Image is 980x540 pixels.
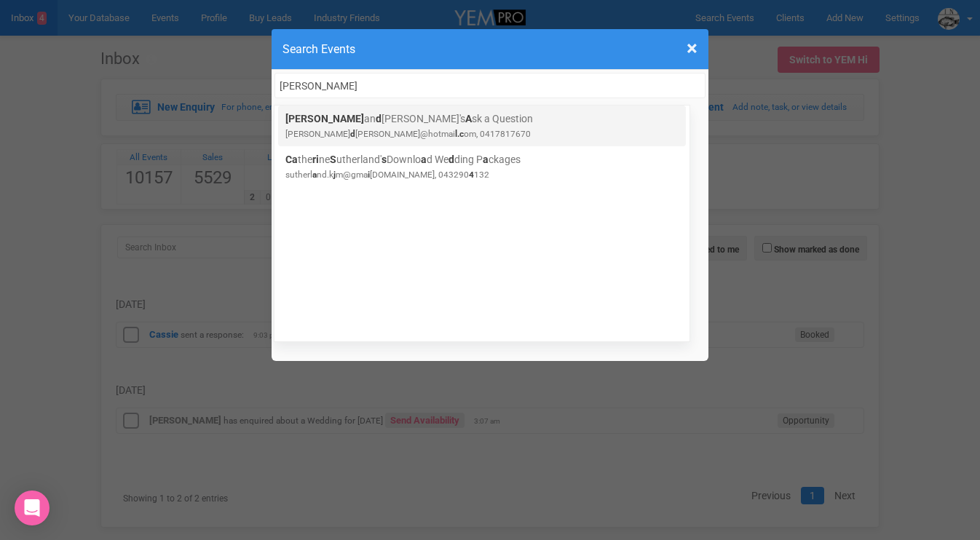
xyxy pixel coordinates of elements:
span: [PERSON_NAME] [285,113,364,124]
a: theneutherland'DownlodWeding Pckages [285,152,679,181]
span: d [350,129,355,139]
a: an[PERSON_NAME]'ssk a Question [285,111,679,140]
span: Ca [285,154,298,165]
span: i [368,170,370,180]
span: a [312,170,317,180]
span: a [421,154,427,165]
span: × [687,36,698,60]
div: Open Intercom Messenger [15,491,50,525]
span: d [376,113,382,124]
span: A [465,113,472,124]
span: a [483,154,489,165]
input: Search ... [274,73,706,98]
span: s [382,154,387,165]
span: j [333,170,336,180]
span: d [448,154,454,165]
span: S [330,154,336,165]
h4: Search Events [282,40,698,58]
span: 4 [469,170,474,180]
small: [PERSON_NAME] [PERSON_NAME]@hotmai om, 0417817670 [285,129,531,139]
small: sutherl nd.k m@gma [DOMAIN_NAME], 043290 132 [285,170,489,180]
span: ri [312,154,319,165]
span: l.c [455,129,464,139]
